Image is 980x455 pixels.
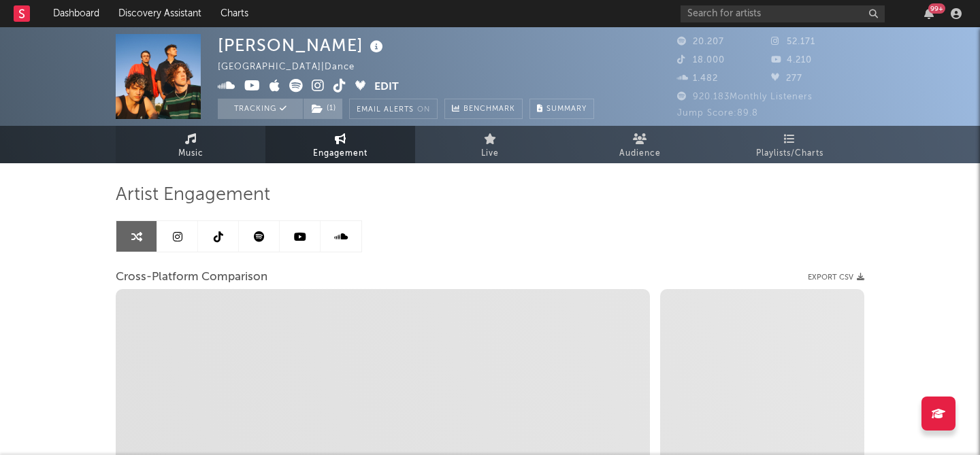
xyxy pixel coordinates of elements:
[178,146,203,162] span: Music
[565,126,715,163] a: Audience
[116,187,270,203] span: Artist Engagement
[677,74,718,83] span: 1.482
[349,99,438,119] button: Email AlertsOn
[681,5,885,22] input: Search for artists
[677,56,725,65] span: 18.000
[303,99,343,119] span: ( 1 )
[808,273,864,282] button: Export CSV
[444,99,523,119] a: Benchmark
[116,269,267,286] span: Cross-Platform Comparison
[771,37,815,46] span: 52.171
[756,146,823,162] span: Playlists/Charts
[463,101,515,118] span: Benchmark
[771,74,802,83] span: 277
[677,37,724,46] span: 20.207
[265,126,415,163] a: Engagement
[481,146,499,162] span: Live
[417,106,430,114] em: On
[677,92,813,101] span: 920.183 Monthly Listeners
[677,109,758,118] span: Jump Score: 89.8
[619,146,661,162] span: Audience
[415,126,565,163] a: Live
[218,34,387,56] div: [PERSON_NAME]
[374,79,399,96] button: Edit
[529,99,594,119] button: Summary
[928,3,945,14] div: 99 +
[546,105,587,113] span: Summary
[218,99,303,119] button: Tracking
[304,99,342,119] button: (1)
[313,146,367,162] span: Engagement
[924,8,934,19] button: 99+
[116,126,265,163] a: Music
[218,59,370,75] div: [GEOGRAPHIC_DATA] | Dance
[771,56,812,65] span: 4.210
[715,126,864,163] a: Playlists/Charts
